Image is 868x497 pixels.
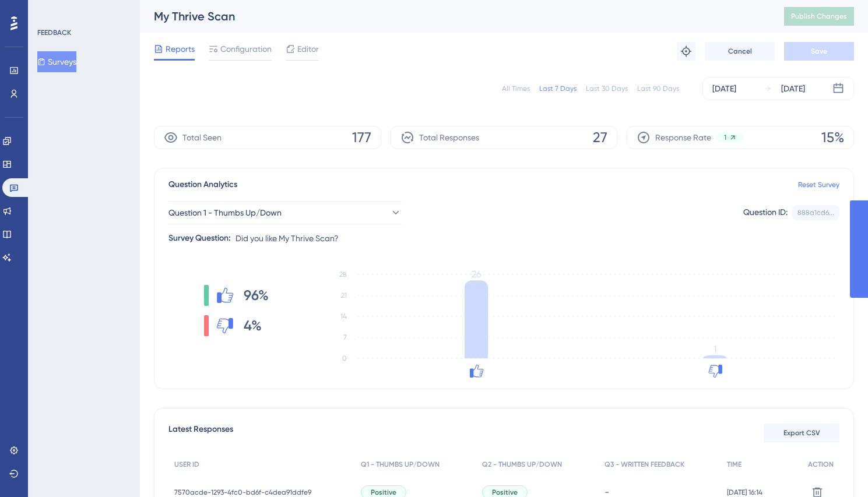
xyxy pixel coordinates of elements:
div: All Times [502,84,530,93]
button: Publish Changes [784,7,854,26]
span: 1 [724,133,726,142]
span: Total Responses [419,131,479,144]
span: 27 [593,128,607,147]
button: Export CSV [764,424,839,442]
span: Editor [297,42,319,56]
span: Q3 - WRITTEN FEEDBACK [605,460,684,469]
tspan: 26 [472,269,481,280]
span: 96% [244,286,269,305]
button: Question 1 - Thumbs Up/Down [168,201,402,224]
span: Save [811,47,827,56]
button: Cancel [705,42,775,61]
iframe: UserGuiding AI Assistant Launcher [819,451,854,486]
span: Positive [492,488,518,497]
span: USER ID [174,460,199,469]
span: Did you like My Thrive Scan? [236,231,339,245]
button: Surveys [37,51,76,72]
div: Last 7 Days [539,84,577,93]
span: Positive [371,488,396,497]
span: Q2 - THUMBS UP/DOWN [482,460,562,469]
span: Question Analytics [168,178,237,192]
span: Latest Responses [168,422,233,443]
span: Publish Changes [791,12,847,21]
span: [DATE] 16:14 [727,488,762,497]
span: Question 1 - Thumbs Up/Down [168,206,282,220]
span: Q1 - THUMBS UP/DOWN [361,460,440,469]
span: 15% [821,128,844,147]
tspan: 7 [343,333,347,341]
span: 7570acde-1293-4fc0-bd6f-c4dea91ddfe9 [174,488,311,497]
span: 4% [244,316,262,335]
tspan: 14 [340,312,347,320]
tspan: 21 [341,291,347,299]
span: Cancel [728,47,752,56]
span: Configuration [220,42,272,56]
span: TIME [727,460,742,469]
div: [DATE] [781,82,805,96]
span: ACTION [808,460,834,469]
span: 177 [352,128,371,147]
div: Last 30 Days [586,84,628,93]
div: My Thrive Scan [154,8,755,24]
div: 888a1cd6... [797,208,834,217]
div: Last 90 Days [637,84,679,93]
span: Reports [166,42,195,56]
div: Survey Question: [168,231,231,245]
div: [DATE] [712,82,736,96]
tspan: 1 [714,344,716,355]
button: Save [784,42,854,61]
tspan: 28 [339,270,347,279]
tspan: 0 [342,354,347,362]
span: Response Rate [655,131,711,144]
div: FEEDBACK [37,28,71,37]
div: Question ID: [743,205,788,220]
span: Export CSV [783,428,820,438]
a: Reset Survey [798,180,839,189]
span: Total Seen [182,131,222,144]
